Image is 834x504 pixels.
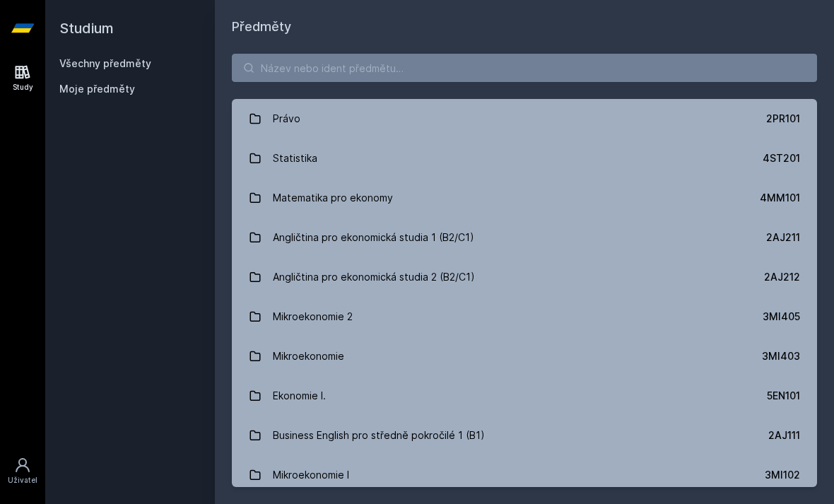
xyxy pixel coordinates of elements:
[273,303,353,331] div: Mikroekonomie 2
[767,389,800,403] div: 5EN101
[273,184,393,212] div: Matematika pro ekonomy
[273,461,349,489] div: Mikroekonomie I
[766,112,800,126] div: 2PR101
[273,144,317,172] div: Statistika
[232,218,817,257] a: Angličtina pro ekonomická studia 1 (B2/C1) 2AJ211
[273,223,474,252] div: Angličtina pro ekonomická studia 1 (B2/C1)
[765,468,800,482] div: 3MI102
[273,421,485,450] div: Business English pro středně pokročilé 1 (B1)
[232,17,817,37] h1: Předměty
[59,82,135,96] span: Moje předměty
[59,57,151,69] a: Všechny předměty
[273,342,344,370] div: Mikroekonomie
[766,230,800,245] div: 2AJ211
[762,349,800,363] div: 3MI403
[232,455,817,495] a: Mikroekonomie I 3MI102
[760,191,800,205] div: 4MM101
[764,270,800,284] div: 2AJ212
[8,475,37,486] div: Uživatel
[232,99,817,139] a: Právo 2PR101
[232,376,817,416] a: Ekonomie I. 5EN101
[763,310,800,324] div: 3MI405
[232,139,817,178] a: Statistika 4ST201
[232,178,817,218] a: Matematika pro ekonomy 4MM101
[273,382,326,410] div: Ekonomie I.
[232,257,817,297] a: Angličtina pro ekonomická studia 2 (B2/C1) 2AJ212
[273,105,300,133] div: Právo
[763,151,800,165] div: 4ST201
[13,82,33,93] div: Study
[232,336,817,376] a: Mikroekonomie 3MI403
[768,428,800,443] div: 2AJ111
[232,416,817,455] a: Business English pro středně pokročilé 1 (B1) 2AJ111
[273,263,475,291] div: Angličtina pro ekonomická studia 2 (B2/C1)
[3,450,42,493] a: Uživatel
[232,297,817,336] a: Mikroekonomie 2 3MI405
[232,54,817,82] input: Název nebo ident předmětu…
[3,57,42,100] a: Study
